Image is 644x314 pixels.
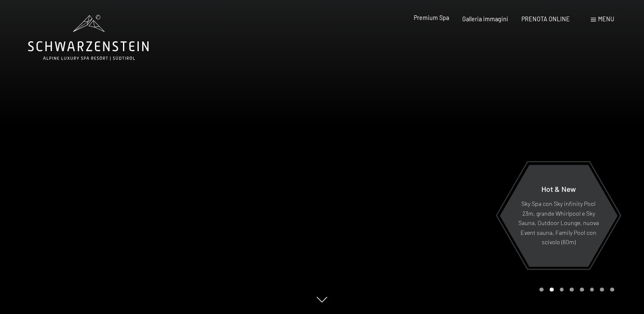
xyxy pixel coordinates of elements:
div: Carousel Page 3 [560,288,564,292]
div: Carousel Page 8 [610,288,614,292]
a: Premium Spa [414,14,449,21]
div: Carousel Page 1 [539,288,544,292]
div: Carousel Page 2 (Current Slide) [550,288,554,292]
p: Sky Spa con Sky infinity Pool 23m, grande Whirlpool e Sky Sauna, Outdoor Lounge, nuova Event saun... [518,199,599,247]
div: Carousel Page 4 [570,288,574,292]
a: Hot & New Sky Spa con Sky infinity Pool 23m, grande Whirlpool e Sky Sauna, Outdoor Lounge, nuova ... [499,164,618,267]
div: Carousel Page 5 [580,288,584,292]
div: Carousel Page 6 [590,288,594,292]
div: Carousel Pagination [536,288,614,292]
a: PRENOTA ONLINE [521,15,570,23]
span: Hot & New [541,184,575,194]
span: Menu [598,15,614,23]
a: Galleria immagini [462,15,508,23]
div: Carousel Page 7 [600,288,604,292]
